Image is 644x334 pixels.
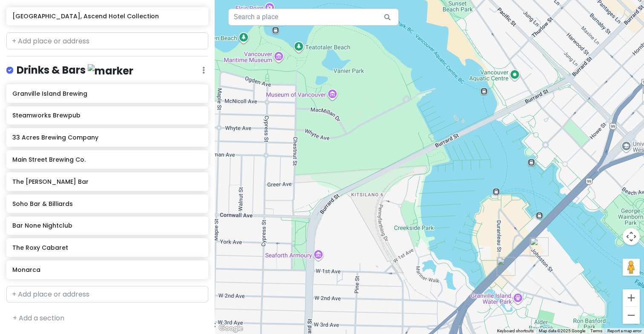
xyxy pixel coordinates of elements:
[12,156,202,163] h6: Main Street Brewing Co.
[217,323,245,334] img: Google
[12,266,202,274] h6: Monarca
[6,32,208,49] input: + Add place or address
[12,244,202,251] h6: The Roxy Cabaret
[228,9,399,26] input: Search a place
[607,328,641,333] a: Report a map error
[12,178,202,186] h6: The [PERSON_NAME] Bar
[539,328,585,333] span: Map data ©2025 Google
[12,111,202,119] h6: Steamworks Brewpub
[497,328,534,334] button: Keyboard shortcuts
[12,12,202,20] h6: [GEOGRAPHIC_DATA], Ascend Hotel Collection
[497,257,515,276] div: Granville Island Brewing
[217,323,245,334] a: Open this area in Google Maps (opens a new window)
[623,307,640,324] button: Zoom out
[623,289,640,306] button: Zoom in
[6,286,208,303] input: + Add place or address
[623,259,640,276] button: Drag Pegman onto the map to open Street View
[12,222,202,229] h6: Bar None Nightclub
[530,237,549,256] div: Granville Island
[17,63,133,77] h4: Drinks & Bars
[12,134,202,141] h6: 33 Acres Brewing Company
[13,313,64,323] a: + Add a section
[590,328,602,333] a: Terms (opens in new tab)
[12,200,202,208] h6: Soho Bar & Billiards
[12,90,202,97] h6: Granville Island Brewing
[88,64,133,77] img: marker
[623,228,640,245] button: Map camera controls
